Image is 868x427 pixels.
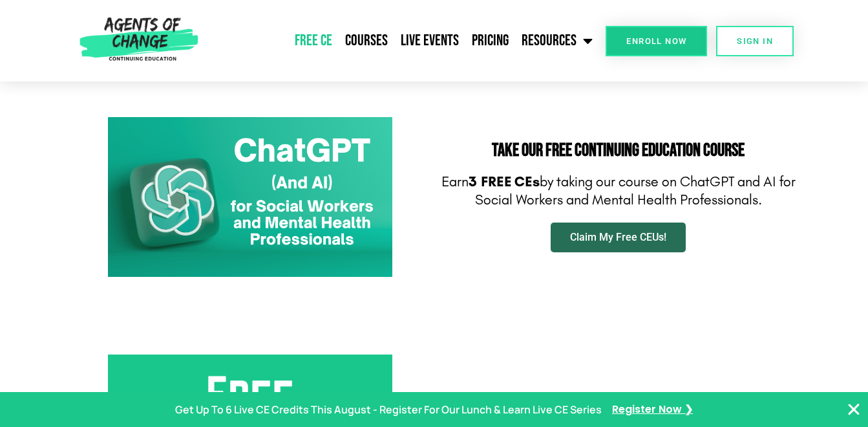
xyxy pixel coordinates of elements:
[612,400,693,419] a: Register Now ❯
[469,173,540,190] b: 3 FREE CEs
[551,223,686,252] a: Claim My Free CEUs!
[441,142,796,160] h2: Take Our FREE Continuing Education Course
[515,25,599,57] a: Resources
[441,173,796,210] p: Earn by taking our course on ChatGPT and AI for Social Workers and Mental Health Professionals.
[465,25,515,57] a: Pricing
[175,400,602,419] p: Get Up To 6 Live CE Credits This August - Register For Our Lunch & Learn Live CE Series
[737,37,773,45] span: SIGN IN
[606,26,707,56] a: Enroll Now
[394,25,465,57] a: Live Events
[339,25,394,57] a: Courses
[716,26,794,56] a: SIGN IN
[288,25,339,57] a: Free CE
[204,25,599,57] nav: Menu
[626,37,686,45] span: Enroll Now
[570,232,666,243] span: Claim My Free CEUs!
[846,402,862,417] button: Close Banner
